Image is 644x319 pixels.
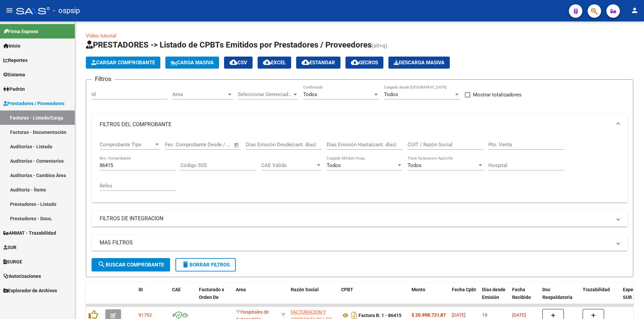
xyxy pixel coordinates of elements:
[449,283,479,312] datatable-header-cell: Fecha Cpbt
[341,287,353,292] span: CPBT
[482,287,505,300] span: Días desde Emisión
[302,58,310,66] mat-icon: cloud_download
[233,283,278,312] datatable-header-cell: Area
[181,262,230,268] span: Borrar Filtros
[92,211,628,227] mat-expansion-panel-header: FILTROS DE INTEGRACION
[100,239,611,246] mat-panel-title: MAS FILTROS
[53,3,80,18] span: - ospsip
[229,58,237,66] mat-icon: cloud_download
[92,114,628,135] mat-expansion-panel-header: FILTROS DEL COMPROBANTE
[165,57,219,69] button: Carga Masiva
[86,33,116,39] a: Video tutorial
[388,57,450,69] app-download-masive: Descarga masiva de comprobantes (adjuntos)
[512,287,531,300] span: Fecha Recibido
[258,57,291,69] button: EXCEL
[3,244,16,251] span: SUR
[512,312,526,318] span: [DATE]
[196,283,233,312] datatable-header-cell: Facturado x Orden De
[98,260,106,268] mat-icon: search
[172,287,181,292] span: CAE
[288,283,338,312] datatable-header-cell: Razón Social
[409,283,449,312] datatable-header-cell: Monto
[238,91,292,97] span: Seleccionar Gerenciador
[479,283,509,312] datatable-header-cell: Días desde Emisión
[3,71,25,78] span: Sistema
[3,85,25,93] span: Padrón
[5,6,13,14] mat-icon: menu
[3,100,64,107] span: Prestadores / Proveedores
[412,312,446,318] strong: $ 20.998.721,87
[351,60,378,66] span: Gecros
[136,283,169,312] datatable-header-cell: ID
[3,229,56,237] span: ANMAT - Trazabilidad
[3,57,28,64] span: Reportes
[482,312,487,318] span: 19
[452,312,466,318] span: [DATE]
[171,60,214,66] span: Carga Masiva
[345,57,383,69] button: Gecros
[92,258,170,271] button: Buscar Comprobante
[263,60,286,66] span: EXCEL
[303,91,317,97] span: Todos
[86,40,372,50] span: PRESTADORES -> Listado de CPBTs Emitidos por Prestadores / Proveedores
[92,235,628,251] mat-expansion-panel-header: MAS FILTROS
[172,91,227,97] span: Area
[86,57,160,69] button: Cargar Comprobante
[3,272,41,280] span: Autorizaciones
[91,60,155,66] span: Cargar Comprobante
[327,162,341,168] span: Todos
[98,262,164,268] span: Buscar Comprobante
[261,162,316,168] span: CAE Válido
[236,287,246,292] span: Area
[233,141,240,149] button: Open calendar
[139,312,152,318] span: 91792
[3,258,22,265] span: SURGE
[165,142,192,148] input: Fecha inicio
[542,287,573,300] span: Doc Respaldatoria
[139,287,143,292] span: ID
[452,287,476,292] span: Fecha Cpbt
[92,74,115,84] h3: Filtros
[100,121,611,128] mat-panel-title: FILTROS DEL COMPROBANTE
[198,142,231,148] input: Fecha fin
[621,296,637,312] iframe: Intercom live chat
[224,57,253,69] button: CSV
[169,283,196,312] datatable-header-cell: CAE
[100,142,154,148] span: Comprobante Tipo
[372,43,387,49] span: (alt+q)
[388,57,450,69] button: Descarga Masiva
[408,162,422,168] span: Todos
[199,287,224,300] span: Facturado x Orden De
[338,283,409,312] datatable-header-cell: CPBT
[302,60,335,66] span: Estandar
[473,91,522,99] span: Mostrar totalizadores
[394,60,444,66] span: Descarga Masiva
[384,91,398,97] span: Todos
[181,260,190,268] mat-icon: delete
[263,58,271,66] mat-icon: cloud_download
[540,283,580,312] datatable-header-cell: Doc Respaldatoria
[631,6,639,14] mat-icon: person
[412,287,425,292] span: Monto
[229,60,247,66] span: CSV
[291,287,319,292] span: Razón Social
[175,258,236,271] button: Borrar Filtros
[583,287,610,292] span: Trazabilidad
[3,287,57,294] span: Explorador de Archivos
[3,42,20,50] span: Inicio
[359,313,401,318] strong: Factura B: 1 - 86415
[509,283,540,312] datatable-header-cell: Fecha Recibido
[92,135,628,203] div: FILTROS DEL COMPROBANTE
[351,58,359,66] mat-icon: cloud_download
[100,215,611,222] mat-panel-title: FILTROS DE INTEGRACION
[3,28,38,35] span: Firma Express
[296,57,340,69] button: Estandar
[580,283,620,312] datatable-header-cell: Trazabilidad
